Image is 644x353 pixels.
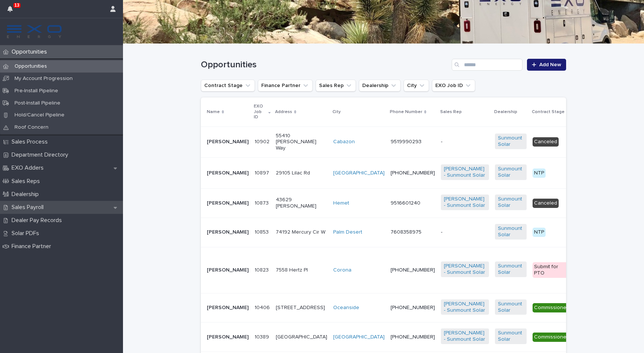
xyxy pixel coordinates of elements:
[333,139,355,145] a: Cabazon
[332,108,341,116] p: City
[9,112,70,118] p: Hold/Cancel Pipeline
[533,262,571,278] div: Submit for PTO
[441,139,489,145] p: -
[7,4,17,18] div: 13
[333,200,349,206] a: Hemet
[207,200,249,206] p: [PERSON_NAME]
[207,108,220,116] p: Name
[333,229,362,235] a: Palm Desert
[201,60,449,70] h1: Opportunities
[391,139,422,144] a: 9519990293
[533,137,559,147] div: Canceled
[9,164,50,171] p: EXO Adders
[333,170,385,176] a: [GEOGRAPHIC_DATA]
[276,170,327,176] p: 29105 Lilac Rd
[391,230,422,235] a: 7608358975
[391,170,435,176] a: [PHONE_NUMBER]
[276,334,327,340] p: [GEOGRAPHIC_DATA]
[333,305,359,311] a: Oceanside
[9,217,68,224] p: Dealer Pay Records
[498,196,524,209] a: Sunmount Solar
[207,267,249,273] p: [PERSON_NAME]
[391,200,420,206] a: 9516601240
[255,303,271,311] p: 10406
[255,333,271,340] p: 10389
[533,228,546,237] div: NTP
[258,80,313,92] button: Finance Partner
[276,133,327,151] p: 55410 [PERSON_NAME] Way
[6,24,63,39] img: FKS5r6ZBThi8E5hshIGi
[255,199,270,206] p: 10873
[444,166,486,179] a: [PERSON_NAME] - Sunmount Solar
[207,170,249,176] p: [PERSON_NAME]
[444,301,486,314] a: [PERSON_NAME] - Sunmount Solar
[276,229,327,235] p: 74192 Mercury Cir W
[255,228,270,235] p: 10853
[359,80,401,92] button: Dealership
[498,166,524,179] a: Sunmount Solar
[276,197,327,209] p: 43629 [PERSON_NAME]
[527,59,566,71] a: Add New
[9,204,50,211] p: Sales Payroll
[15,3,19,8] p: 13
[316,80,356,92] button: Sales Rep
[9,124,54,131] p: Roof Concern
[533,333,571,342] div: Commissioned
[333,267,351,273] a: Corona
[275,108,292,116] p: Address
[498,330,524,343] a: Sunmount Solar
[533,169,546,178] div: NTP
[207,334,249,340] p: [PERSON_NAME]
[9,243,57,250] p: Finance Partner
[498,225,524,238] a: Sunmount Solar
[532,108,565,116] p: Contract Stage
[440,108,462,116] p: Sales Rep
[254,102,266,121] p: EXO Job ID
[452,59,523,71] input: Search
[441,229,489,235] p: -
[391,267,435,273] a: [PHONE_NUMBER]
[444,196,486,209] a: [PERSON_NAME] - Sunmount Solar
[539,62,561,67] span: Add New
[533,199,559,208] div: Canceled
[9,138,54,145] p: Sales Process
[498,263,524,276] a: Sunmount Solar
[390,108,422,116] p: Phone Number
[255,266,270,273] p: 10823
[498,135,524,148] a: Sunmount Solar
[255,169,271,176] p: 10897
[404,80,429,92] button: City
[444,330,486,343] a: [PERSON_NAME] - Sunmount Solar
[9,88,64,94] p: Pre-Install Pipeline
[276,305,327,311] p: [STREET_ADDRESS]
[333,334,385,340] a: [GEOGRAPHIC_DATA]
[498,301,524,314] a: Sunmount Solar
[9,63,53,70] p: Opportunities
[276,267,327,273] p: 7558 Hertz Pl
[9,100,66,106] p: Post-Install Pipeline
[391,334,435,340] a: [PHONE_NUMBER]
[207,305,249,311] p: [PERSON_NAME]
[201,80,255,92] button: Contract Stage
[444,263,486,276] a: [PERSON_NAME] - Sunmount Solar
[9,178,46,185] p: Sales Reps
[533,303,571,312] div: Commissioned
[207,139,249,145] p: [PERSON_NAME]
[255,137,271,145] p: 10902
[9,76,79,82] p: My Account Progression
[207,229,249,235] p: [PERSON_NAME]
[9,230,45,237] p: Solar PDFs
[9,191,45,198] p: Dealership
[9,151,74,158] p: Department Directory
[9,48,53,55] p: Opportunities
[432,80,475,92] button: EXO Job ID
[391,305,435,310] a: [PHONE_NUMBER]
[494,108,517,116] p: Dealership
